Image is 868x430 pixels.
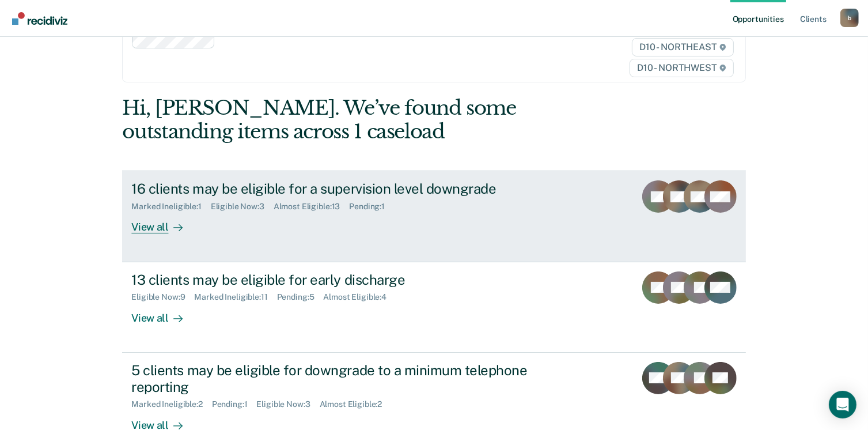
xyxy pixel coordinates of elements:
div: 5 clients may be eligible for downgrade to a minimum telephone reporting [131,362,536,395]
a: 13 clients may be eligible for early dischargeEligible Now:9Marked Ineligible:11Pending:5Almost E... [122,262,745,353]
div: Marked Ineligible : 2 [131,399,211,409]
div: Marked Ineligible : 1 [131,202,210,212]
div: Hi, [PERSON_NAME]. We’ve found some outstanding items across 1 caseload [122,96,621,144]
div: View all [131,302,196,325]
div: Open Intercom Messenger [829,391,856,418]
div: 13 clients may be eligible for early discharge [131,271,536,288]
div: Pending : 1 [349,202,394,212]
div: Pending : 1 [212,399,257,409]
div: Pending : 5 [277,292,324,302]
span: D10 - NORTHEAST [632,38,733,56]
div: Eligible Now : 9 [131,292,194,302]
a: 16 clients may be eligible for a supervision level downgradeMarked Ineligible:1Eligible Now:3Almo... [122,171,745,262]
div: View all [131,212,196,234]
button: Profile dropdown button [840,9,859,27]
div: Almost Eligible : 2 [320,399,392,409]
div: 16 clients may be eligible for a supervision level downgrade [131,180,536,197]
div: Eligible Now : 3 [257,399,320,409]
div: Eligible Now : 3 [211,202,274,212]
img: Recidiviz [12,12,67,25]
div: Almost Eligible : 4 [323,292,396,302]
div: Almost Eligible : 13 [274,202,350,212]
div: b [840,9,859,27]
span: D10 - NORTHWEST [630,59,733,77]
div: Marked Ineligible : 11 [194,292,276,302]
